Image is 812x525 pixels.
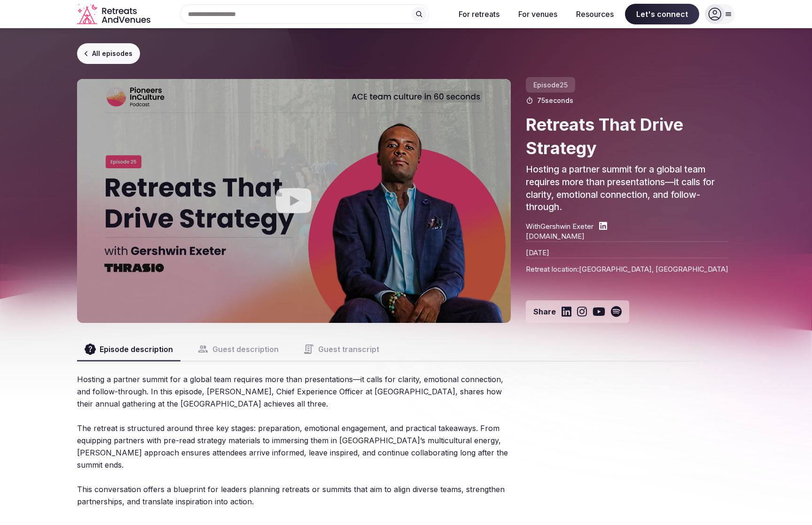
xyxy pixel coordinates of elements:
[533,306,556,317] span: Share
[77,338,180,360] button: Episode description
[593,306,605,317] a: Share on Youtube
[77,4,152,25] a: Visit the homepage
[526,241,728,258] p: [DATE]
[190,338,286,360] button: Guest description
[77,373,515,508] div: Hosting a partner summit for a global team requires more than presentations—it calls for clarity,...
[77,4,152,25] svg: Retreats and Venues company logo
[77,43,140,64] a: All episodes
[577,306,587,317] a: Share on Instagram
[526,258,728,274] p: Retreat location: [GEOGRAPHIC_DATA], [GEOGRAPHIC_DATA]
[296,338,387,360] button: Guest transcript
[569,4,621,24] button: Resources
[625,4,699,24] span: Let's connect
[526,164,735,213] p: Hosting a partner summit for a global team requires more than presentations—it calls for clarity,...
[526,221,593,231] p: With Gershwin Exeter
[611,306,622,317] a: Share on Spotify
[526,77,575,93] span: Episode 25
[526,231,728,241] a: [DOMAIN_NAME]
[511,4,565,24] button: For venues
[562,306,571,317] a: Share on LinkedIn
[451,4,507,24] button: For retreats
[526,113,735,160] h2: Retreats That Drive Strategy
[77,79,511,323] button: Play video
[537,96,573,105] span: 75 seconds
